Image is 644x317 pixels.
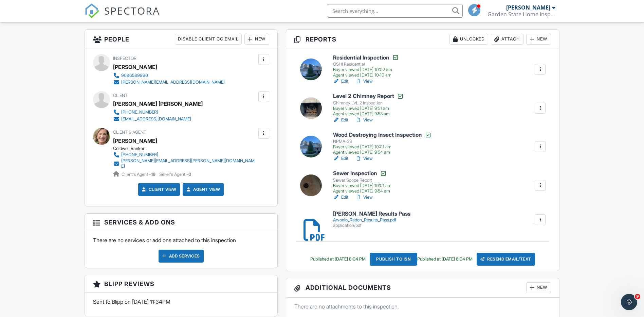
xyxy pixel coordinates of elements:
span: Inspector [113,56,136,61]
a: Client View [141,186,177,193]
div: [PERSON_NAME][EMAIL_ADDRESS][DOMAIN_NAME] [121,80,225,85]
div: [PHONE_NUMBER] [121,152,158,157]
div: Garden State Home Inspectors, LLC [487,11,555,18]
a: Residential Inspection GSHI Residential Buyer viewed [DATE] 10:02 am Agent viewed [DATE] 10:10 am [333,54,399,78]
h6: Level 2 Chimney Report [333,93,404,100]
div: New [244,34,269,45]
div: New [526,34,551,45]
a: Edit [333,194,348,201]
a: Edit [333,117,348,123]
div: There are no services or add ons attached to this inspection [85,231,277,267]
a: 9086589990 [113,72,225,79]
div: 9086589990 [121,73,148,78]
a: Wood Destroying Insect Inspection NPMA-33 Buyer viewed [DATE] 10:01 am Agent viewed [DATE] 9:54 am [333,132,431,155]
div: Disable Client CC Email [175,34,242,45]
div: [EMAIL_ADDRESS][DOMAIN_NAME] [121,116,191,122]
h3: People [85,30,277,49]
div: Add Services [159,250,204,263]
span: Seller's Agent - [159,172,191,177]
a: Agent View [185,186,220,193]
div: [PHONE_NUMBER] [121,110,158,115]
a: Sewer Inspection Sewer Scope Report Buyer viewed [DATE] 10:01 am Agent viewed [DATE] 9:54 am [333,170,391,194]
a: View [355,155,373,162]
a: [PERSON_NAME][EMAIL_ADDRESS][PERSON_NAME][DOMAIN_NAME] [113,158,257,169]
a: SPECTORA [85,9,160,23]
p: There are no attachments to this inspection. [294,303,551,310]
a: [PHONE_NUMBER] [113,151,257,158]
div: Unlocked [449,34,488,45]
h3: Additional Documents [286,278,559,298]
div: NPMA-33 [333,139,431,144]
p: Sent to Blipp on [DATE] 11:34PM [93,298,269,305]
a: [PERSON_NAME][EMAIL_ADDRESS][DOMAIN_NAME] [113,79,225,86]
iframe: Intercom live chat [621,294,637,310]
a: Level 2 Chimney Report Chimney LVL 2 Inspection Buyer viewed [DATE] 9:51 am Agent viewed [DATE] 9... [333,93,404,117]
div: Published at [DATE] 8:04 PM [417,256,473,262]
img: The Best Home Inspection Software - Spectora [85,3,99,18]
div: Coldwell Banker [113,146,262,151]
div: Buyer viewed [DATE] 10:01 am [333,144,431,150]
a: View [355,117,373,123]
div: Buyer viewed [DATE] 10:02 am [333,67,399,72]
div: [PERSON_NAME] [PERSON_NAME] [113,99,203,109]
h6: [PERSON_NAME] Results Pass [333,211,410,217]
h6: Residential Inspection [333,54,399,61]
a: [PERSON_NAME] [113,136,157,146]
div: Publish to ISN [370,253,417,266]
div: GSHI Residential [333,62,399,67]
h6: Wood Destroying Insect Inspection [333,132,431,138]
a: [EMAIL_ADDRESS][DOMAIN_NAME] [113,116,197,122]
input: Search everything... [327,4,463,18]
div: New [526,282,551,293]
h6: Sewer Inspection [333,170,391,177]
div: [PERSON_NAME] [506,4,550,11]
div: Attach [491,34,523,45]
a: View [355,78,373,85]
span: SPECTORA [104,3,160,18]
span: Client's Agent - [122,172,157,177]
div: Agent viewed [DATE] 9:54 am [333,188,391,194]
div: Agent viewed [DATE] 10:10 am [333,72,399,78]
div: Resend Email/Text [477,253,535,266]
div: Agent viewed [DATE] 9:54 am [333,150,431,155]
div: Buyer viewed [DATE] 10:01 am [333,183,391,188]
div: Buyer viewed [DATE] 9:51 am [333,106,404,111]
a: Edit [333,78,348,85]
div: Arvonio_Radon_Results_Pass.pdf [333,217,410,223]
h3: Blipp Reviews [85,275,277,293]
div: Sewer Scope Report [333,178,391,183]
div: Published at [DATE] 8:04 PM [310,256,366,262]
div: Agent viewed [DATE] 9:53 am [333,111,404,117]
div: application/pdf [333,223,410,228]
a: View [355,194,373,201]
div: [PERSON_NAME] [113,62,157,72]
span: Client [113,93,128,98]
a: [PHONE_NUMBER] [113,109,197,116]
strong: 0 [188,172,191,177]
strong: 19 [151,172,155,177]
h3: Services & Add ons [85,214,277,231]
a: Edit [333,155,348,162]
a: [PERSON_NAME] Results Pass Arvonio_Radon_Results_Pass.pdf application/pdf [333,211,410,228]
div: [PERSON_NAME][EMAIL_ADDRESS][PERSON_NAME][DOMAIN_NAME] [121,158,257,169]
div: Chimney LVL 2 Inspection [333,100,404,106]
span: 9 [635,294,640,299]
span: Client's Agent [113,130,146,135]
h3: Reports [286,30,559,49]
